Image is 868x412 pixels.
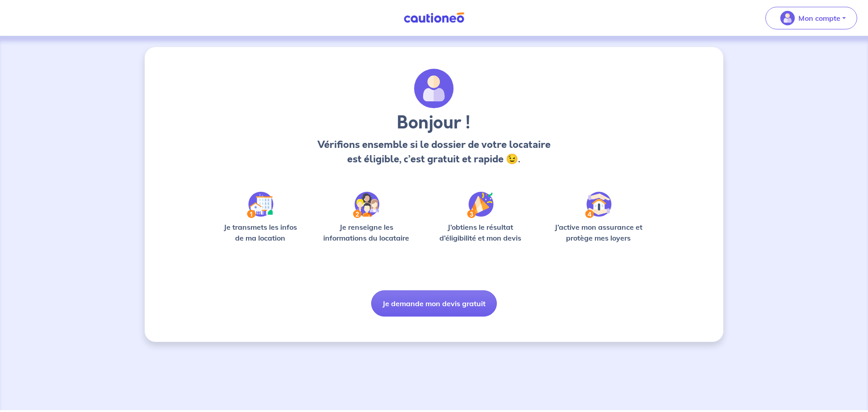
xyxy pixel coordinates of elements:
p: Vérifions ensemble si le dossier de votre locataire est éligible, c’est gratuit et rapide 😉. [315,137,553,166]
img: /static/f3e743aab9439237c3e2196e4328bba9/Step-3.svg [467,192,494,218]
button: Je demande mon devis gratuit [371,290,497,317]
p: J’obtiens le résultat d’éligibilité et mon devis [429,222,532,243]
img: illu_account_valid_menu.svg [780,11,795,25]
img: /static/90a569abe86eec82015bcaae536bd8e6/Step-1.svg [247,192,274,218]
p: J’active mon assurance et protège mes loyers [546,222,651,243]
img: /static/c0a346edaed446bb123850d2d04ad552/Step-2.svg [353,192,379,218]
p: Mon compte [798,13,840,24]
p: Je renseigne les informations du locataire [318,222,415,243]
img: archivate [414,69,454,109]
p: Je transmets les infos de ma location [217,222,303,243]
img: /static/bfff1cf634d835d9112899e6a3df1a5d/Step-4.svg [585,192,612,218]
h3: Bonjour ! [315,112,553,134]
button: illu_account_valid_menu.svgMon compte [765,7,857,29]
img: Cautioneo [400,12,468,24]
